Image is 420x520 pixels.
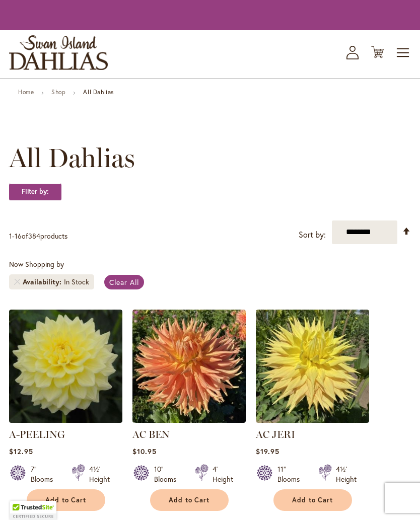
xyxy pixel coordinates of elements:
span: Availability [23,277,64,287]
span: 1 [9,231,12,241]
label: Sort by: [299,226,326,244]
a: A-PEELING [9,428,65,440]
span: Add to Cart [45,496,87,504]
a: AC JERI [256,428,295,440]
span: Now Shopping by [9,259,64,269]
img: A-Peeling [9,310,122,423]
img: AC BEN [132,310,246,423]
a: Clear All [104,275,144,289]
img: AC Jeri [256,310,369,423]
p: - of products [9,228,67,244]
span: 384 [28,231,40,241]
a: AC BEN [132,415,246,425]
span: $10.95 [132,447,157,456]
a: A-Peeling [9,415,122,425]
span: Add to Cart [292,496,333,504]
button: Add to Cart [273,489,352,511]
div: 4' Height [213,464,233,484]
span: $19.95 [256,447,279,456]
a: Remove Availability In Stock [14,279,20,285]
span: Add to Cart [169,496,210,504]
a: store logo [9,35,108,70]
strong: All Dahlias [83,88,114,96]
span: 16 [15,231,22,241]
div: 10" Blooms [154,464,183,484]
a: AC Jeri [256,415,369,425]
button: Add to Cart [150,489,229,511]
strong: Filter by: [9,183,61,200]
span: All Dahlias [9,143,135,173]
span: Clear All [109,277,139,287]
div: 11" Blooms [277,464,306,484]
iframe: Launch Accessibility Center [8,484,36,512]
div: 7" Blooms [31,464,59,484]
a: AC BEN [132,428,170,440]
button: Add to Cart [27,489,105,511]
a: Shop [51,88,65,96]
div: In Stock [64,277,89,287]
a: Home [18,88,34,96]
div: 4½' Height [89,464,110,484]
span: $12.95 [9,447,33,456]
div: 4½' Height [336,464,357,484]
